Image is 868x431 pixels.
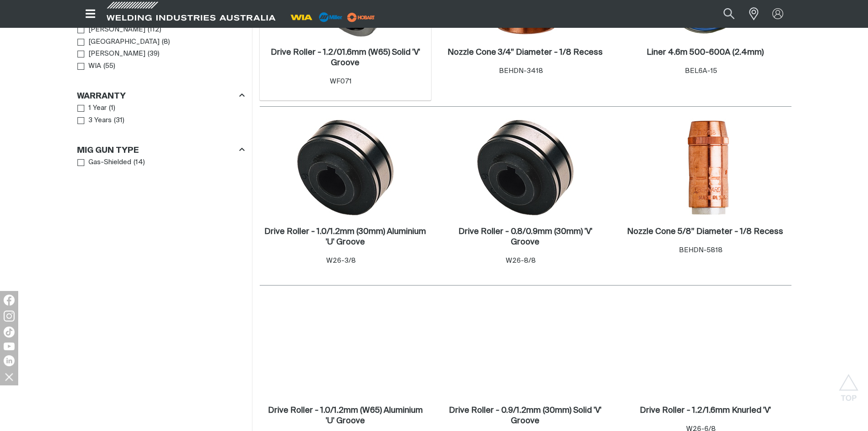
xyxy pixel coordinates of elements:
[271,48,420,67] h2: Drive Roller - 1.2/01.6mm (W65) Solid 'V' Groove
[499,68,543,74] span: BEHDN-3418
[264,47,427,68] a: Drive Roller - 1.2/01.6mm (W65) Solid 'V' Groove
[77,102,244,126] ul: Warranty
[4,311,15,322] img: Instagram
[344,14,378,21] a: miller
[4,355,15,366] img: LinkedIn
[109,103,115,114] span: ( 1 )
[77,145,139,156] h3: MIG Gun Type
[647,48,764,57] h2: Liner 4.6m 500-600A (2.4mm)
[134,157,145,168] span: ( 14 )
[326,257,356,264] span: W26-3/8
[77,60,102,73] a: WIA
[679,247,723,254] span: BEHDN-5818
[640,406,771,415] h2: Drive Roller - 1.2/1.6mm Knurled 'V'
[77,90,245,102] div: Warranty
[627,227,783,237] a: Nozzle Cone 5/8” Diameter - 1/8 Recess
[447,48,603,57] h2: Nozzle Cone 3/4” Diameter - 1/8 Recess
[77,114,112,127] a: 3 Years
[685,68,717,74] span: BEL6A-15
[77,91,126,102] h3: Warranty
[103,61,115,72] span: ( 55 )
[77,102,107,114] a: 1 Year
[264,405,427,426] a: Drive Roller - 1.0/1.2mm (W65) Aluminium 'U' Groove
[647,47,764,58] a: Liner 4.6m 500-600A (2.4mm)
[77,36,160,48] a: [GEOGRAPHIC_DATA]
[297,119,394,216] img: Drive Roller - 1.0/1.2mm (30mm) Aluminium 'U' Groove
[627,228,783,236] h2: Nozzle Cone 5/8” Diameter - 1/8 Recess
[640,405,771,416] a: Drive Roller - 1.2/1.6mm Knurled 'V'
[162,37,170,47] span: ( 8 )
[88,61,101,72] span: WIA
[657,119,754,216] img: Nozzle Cone 5/8” Diameter - 1/8 Recess
[148,25,161,35] span: ( 112 )
[702,4,744,24] input: Product name or item number...
[77,156,244,169] ul: MIG Gun Type
[77,144,245,156] div: MIG Gun Type
[77,156,132,169] a: Gas-Shielded
[838,374,859,395] button: Scroll to top
[88,157,131,168] span: Gas-Shielded
[77,24,146,36] a: [PERSON_NAME]
[1,369,17,384] img: hide socials
[77,48,146,60] a: [PERSON_NAME]
[264,227,427,248] a: Drive Roller - 1.0/1.2mm (30mm) Aluminium 'U' Groove
[444,405,607,426] a: Drive Roller - 0.9/1.2mm (30mm) Solid 'V' Groove
[88,37,159,47] span: [GEOGRAPHIC_DATA]
[148,49,159,59] span: ( 39 )
[268,406,423,425] h2: Drive Roller - 1.0/1.2mm (W65) Aluminium 'U' Groove
[264,228,426,246] h2: Drive Roller - 1.0/1.2mm (30mm) Aluminium 'U' Groove
[344,10,378,24] img: miller
[4,327,15,338] img: TikTok
[88,115,112,126] span: 3 Years
[88,25,145,35] span: [PERSON_NAME]
[506,257,536,264] span: W26-8/8
[447,47,603,58] a: Nozzle Cone 3/4” Diameter - 1/8 Recess
[330,78,352,85] span: WF071
[4,343,15,350] img: YouTube
[77,24,244,72] ul: Brand
[444,227,607,248] a: Drive Roller - 0.8/0.9mm (30mm) 'V' Groove
[477,119,574,216] img: Drive Roller - 0.8/0.9mm (30mm) 'V' Groove
[714,4,745,24] button: Search products
[4,295,15,306] img: Facebook
[88,49,145,59] span: [PERSON_NAME]
[449,406,601,425] h2: Drive Roller - 0.9/1.2mm (30mm) Solid 'V' Groove
[114,115,124,126] span: ( 31 )
[88,103,107,114] span: 1 Year
[458,228,592,246] h2: Drive Roller - 0.8/0.9mm (30mm) 'V' Groove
